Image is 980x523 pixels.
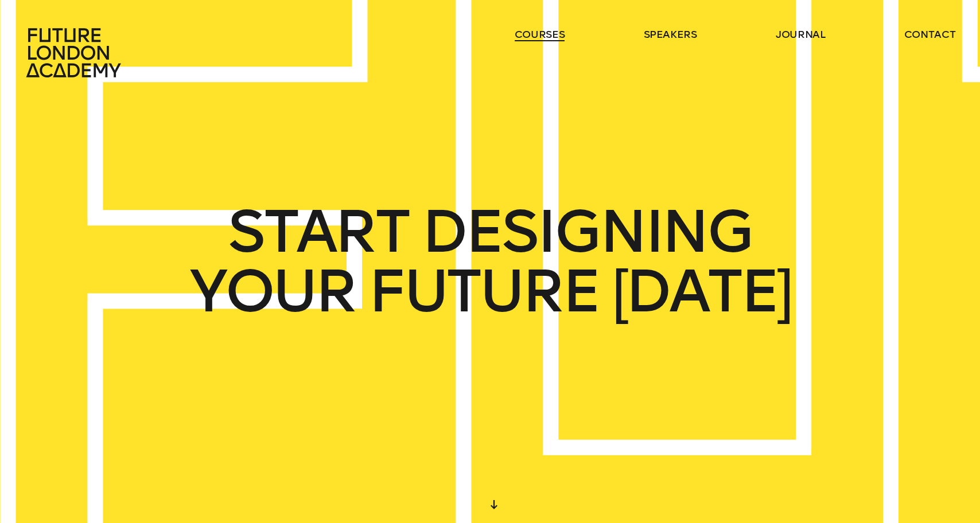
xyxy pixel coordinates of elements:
[612,261,791,321] span: [DATE]
[515,28,565,41] a: courses
[644,28,697,41] a: speakers
[189,261,355,321] span: YOUR
[368,261,599,321] span: FUTURE
[904,28,956,41] a: contact
[776,28,826,41] a: journal
[422,202,752,261] span: DESIGNING
[228,202,409,261] span: START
